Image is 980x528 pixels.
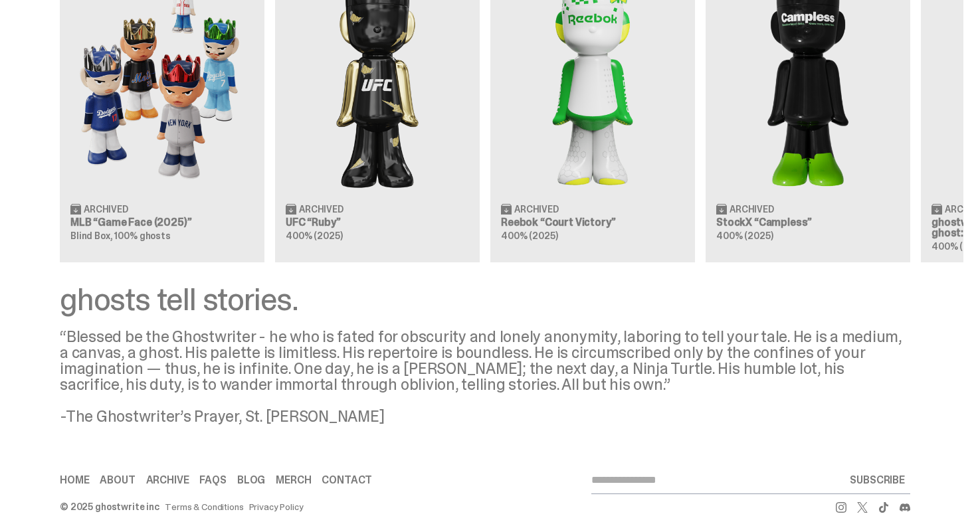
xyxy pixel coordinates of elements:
span: (2025) [744,230,773,242]
a: Merch [276,475,311,485]
h3: Reebok “Court Victory” [501,217,684,228]
span: (2025) [314,230,342,242]
a: Archive [146,475,189,485]
span: (2025) [529,230,557,242]
span: ghosts [140,230,171,242]
h3: MLB “Game Face (2025)” [70,217,254,228]
span: 100% [114,230,137,242]
span: Archived [299,205,343,214]
div: ghosts tell stories. [60,284,910,315]
a: Blog [237,475,265,485]
div: © 2025 ghostwrite inc [60,502,159,511]
a: Terms & Conditions [165,502,243,511]
div: “Blessed be the Ghostwriter - he who is fated for obscurity and lonely anonymity, laboring to tel... [60,329,910,424]
span: 400% [931,240,957,252]
a: FAQs [199,475,226,485]
span: Archived [84,205,128,214]
button: SUBSCRIBE [844,467,910,493]
a: About [100,475,135,485]
span: 400% [716,230,742,242]
a: Privacy Policy [249,502,304,511]
h3: StockX “Campless” [716,217,900,228]
span: 400% [501,230,527,242]
h3: UFC “Ruby” [286,217,469,228]
span: Archived [730,205,774,214]
span: Archived [514,205,559,214]
span: Blind Box, [70,230,113,242]
a: Contact [322,475,372,485]
a: Home [60,475,89,485]
span: 400% [286,230,312,242]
